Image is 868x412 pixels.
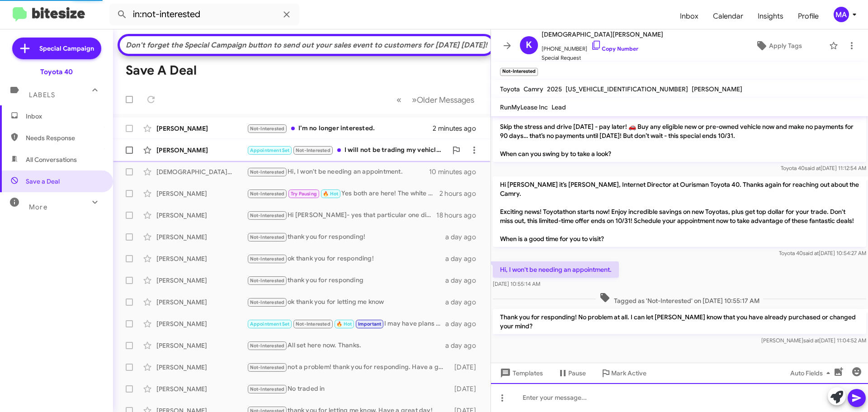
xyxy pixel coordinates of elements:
h1: Save a Deal [126,63,197,78]
span: » [412,94,417,105]
span: Special Request [542,53,663,62]
a: Inbox [673,3,706,29]
p: Hi [PERSON_NAME] it's [PERSON_NAME], Internet Director at Ourisman Toyota 40. Thanks again for re... [493,91,866,162]
div: [PERSON_NAME] [156,319,247,328]
div: ok thank you for responding! [247,254,445,264]
div: [PERSON_NAME] [156,298,247,307]
span: 🔥 Hot [323,191,338,197]
span: Not-Interested [250,256,285,262]
a: Insights [750,3,791,29]
span: said at [803,337,819,344]
span: Not-Interested [250,191,285,197]
div: [DATE] [450,384,483,393]
div: [PERSON_NAME] [156,254,247,263]
button: Mark Active [593,365,654,381]
div: ok thank you for letting me know [247,297,445,308]
span: Appointment Set [250,321,290,327]
span: Inbox [26,112,103,121]
span: Not-Interested [250,299,285,305]
span: [DATE] 10:55:14 AM [493,280,540,287]
span: Toyota [500,85,520,93]
span: Toyota 40 [DATE] 11:12:54 AM [781,165,866,171]
div: I’m no longer interested. [247,123,433,134]
span: [PERSON_NAME] [DATE] 11:04:52 AM [761,337,866,344]
div: Hi [PERSON_NAME]- yes that particular one did sell but we get new inventory in weekly. Are you on... [247,210,436,221]
span: Camry [524,85,543,93]
div: MA [834,7,849,22]
div: 18 hours ago [436,211,483,220]
div: [DEMOGRAPHIC_DATA][PERSON_NAME] [156,167,247,176]
button: MA [826,7,858,22]
div: Yes both are here! The white one is currently being delivered. [247,189,439,199]
div: a day ago [445,276,483,285]
span: [DEMOGRAPHIC_DATA][PERSON_NAME] [542,29,663,40]
div: [DATE] [450,363,483,372]
div: [PERSON_NAME] [156,189,247,198]
div: [PERSON_NAME] [156,124,247,133]
div: [PERSON_NAME] [156,232,247,242]
div: [PERSON_NAME] [156,341,247,350]
a: Calendar [706,3,750,29]
small: Not-Interested [500,68,538,76]
div: Hi, I won't be needing an appointment. [247,167,429,177]
div: a day ago [445,232,483,242]
span: Appointment Set [250,147,290,153]
a: Profile [791,3,826,29]
span: Save a Deal [26,177,60,186]
button: Auto Fields [783,365,841,381]
span: Not-Interested [250,278,285,284]
span: Not-Interested [250,365,285,370]
span: said at [803,250,819,256]
span: Labels [29,91,55,99]
div: [PERSON_NAME] [156,211,247,220]
span: Not-Interested [250,343,285,349]
span: Not-Interested [250,169,285,175]
span: Try Pausing [291,191,317,197]
span: Not-Interested [250,126,285,132]
span: Pause [568,365,586,381]
span: Mark Active [611,365,646,381]
div: [PERSON_NAME] [156,276,247,285]
div: 10 minutes ago [429,167,483,176]
span: « [396,94,401,105]
div: a day ago [445,341,483,350]
div: [PERSON_NAME] [156,363,247,372]
div: [PERSON_NAME] [156,146,247,155]
span: said at [805,165,821,171]
div: I may have plans at thst time but let's play it by ear [247,319,445,329]
p: Hi, I won't be needing an appointment. [493,261,619,278]
nav: Page navigation example [392,90,480,109]
div: 2 minutes ago [433,124,483,133]
span: Needs Response [26,133,103,142]
button: Pause [550,365,593,381]
span: All Conversations [26,155,77,164]
div: All set here now. Thanks. [247,341,445,351]
span: Not-Interested [296,147,330,153]
div: I will not be trading my vehicle with Toyota [247,145,447,156]
div: a day ago [445,319,483,328]
span: Special Campaign [39,44,94,53]
span: Important [358,321,382,327]
div: Toyota 40 [40,67,73,76]
div: not a problem! thank you for responding. Have a great day! [247,362,450,373]
button: Previous [391,90,407,109]
span: Tagged as 'Not-Interested' on [DATE] 10:55:17 AM [596,292,763,305]
span: Not-Interested [296,321,330,327]
button: Apply Tags [732,38,825,54]
span: More [29,203,47,211]
button: Next [406,90,480,109]
div: a day ago [445,254,483,263]
input: Search [109,4,299,25]
div: [PERSON_NAME] [156,384,247,393]
button: Templates [491,365,550,381]
span: Not-Interested [250,386,285,392]
p: Hi [PERSON_NAME] it’s [PERSON_NAME], Internet Director at Ourisman Toyota 40. Thanks again for re... [493,176,866,247]
span: [PHONE_NUMBER] [542,40,663,53]
span: Templates [498,365,543,381]
span: Toyota 40 [DATE] 10:54:27 AM [779,250,866,256]
span: Apply Tags [769,38,802,54]
span: 2025 [547,85,562,93]
a: Special Campaign [12,38,101,59]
